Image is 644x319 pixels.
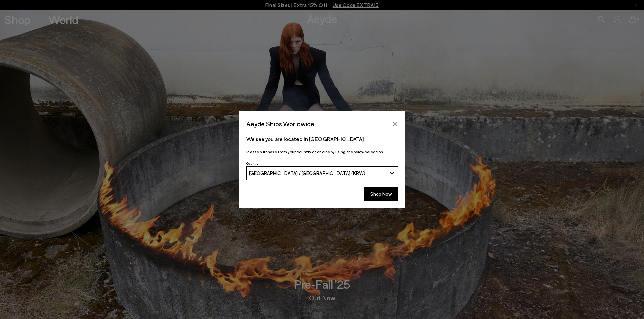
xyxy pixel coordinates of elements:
[246,149,398,155] p: Please purchase from your country of choice by using the below selection:
[246,135,398,143] p: We see you are located in [GEOGRAPHIC_DATA]
[390,119,400,129] button: Close
[246,161,258,165] span: Country
[249,170,365,176] span: [GEOGRAPHIC_DATA] / [GEOGRAPHIC_DATA] (KRW)
[364,187,398,201] button: Shop Now
[246,118,314,130] span: Aeyde Ships Worldwide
